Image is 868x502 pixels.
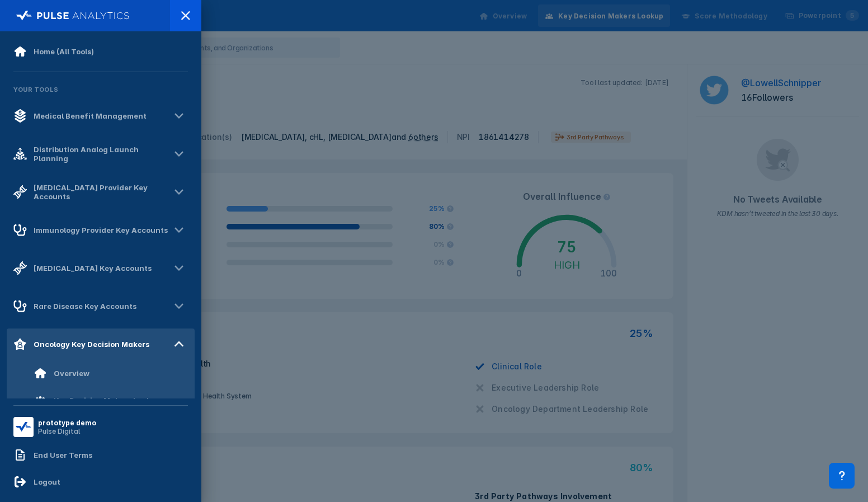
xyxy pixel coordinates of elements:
[54,396,161,405] div: Key Decision Makers Lookup
[34,302,136,311] div: Rare Disease Key Accounts
[16,8,130,24] img: pulse-logo-full-white.svg
[54,369,89,378] div: Overview
[7,79,195,100] div: Your Tools
[7,360,195,387] a: Overview
[38,427,96,435] div: Pulse Digital
[7,442,195,468] a: End User Terms
[34,111,147,120] div: Medical Benefit Management
[829,463,855,489] div: Contact Support
[16,419,31,435] img: menu button
[34,340,149,349] div: Oncology Key Decision Makers
[34,226,168,234] div: Immunology Provider Key Accounts
[7,387,195,414] a: Key Decision Makers Lookup
[34,47,94,56] div: Home (All Tools)
[34,477,60,486] div: Logout
[34,183,170,201] div: [MEDICAL_DATA] Provider Key Accounts
[7,38,195,65] a: Home (All Tools)
[34,451,92,459] div: End User Terms
[34,264,152,273] div: [MEDICAL_DATA] Key Accounts
[34,145,170,163] div: Distribution Analog Launch Planning
[38,419,96,427] div: prototype demo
